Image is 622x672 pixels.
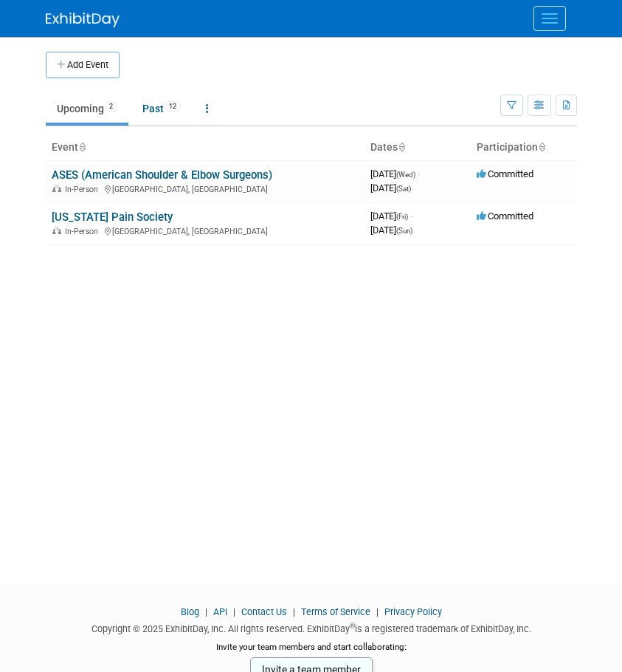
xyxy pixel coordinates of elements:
[52,182,359,194] div: [GEOGRAPHIC_DATA], [GEOGRAPHIC_DATA]
[477,210,533,222] span: Committed
[105,101,117,112] span: 2
[289,606,299,617] span: |
[201,606,211,617] span: |
[364,135,471,160] th: Dates
[370,224,412,236] span: [DATE]
[52,168,272,182] a: ASES (American Shoulder & Elbow Surgeons)
[533,6,566,31] button: Menu
[52,185,61,192] img: In-Person Event
[396,171,415,179] span: (Wed)
[46,95,128,123] a: Upcoming2
[538,141,545,153] a: Sort by Participation Type
[46,52,120,78] button: Add Event
[241,606,287,617] a: Contact Us
[52,210,173,224] a: [US_STATE] Pain Society
[131,95,192,123] a: Past12
[373,606,382,617] span: |
[396,227,412,235] span: (Sun)
[46,641,577,663] div: Invite your team members and start collaborating:
[410,210,412,222] span: -
[181,606,199,617] a: Blog
[301,606,370,617] a: Terms of Service
[396,213,408,221] span: (Fri)
[65,227,103,236] span: In-Person
[46,13,120,27] img: ExhibitDay
[78,141,86,153] a: Sort by Event Name
[229,606,239,617] span: |
[52,227,61,234] img: In-Person Event
[370,210,412,222] span: [DATE]
[398,141,405,153] a: Sort by Start Date
[471,135,577,160] th: Participation
[370,168,420,179] span: [DATE]
[165,101,181,112] span: 12
[370,182,411,193] span: [DATE]
[418,168,420,179] span: -
[396,185,411,193] span: (Sat)
[477,168,533,179] span: Committed
[350,622,355,630] sup: ®
[65,185,103,194] span: In-Person
[52,224,359,236] div: [GEOGRAPHIC_DATA], [GEOGRAPHIC_DATA]
[46,135,364,160] th: Event
[213,606,227,617] a: API
[384,606,442,617] a: Privacy Policy
[46,619,577,636] div: Copyright © 2025 ExhibitDay, Inc. All rights reserved. ExhibitDay is a registered trademark of Ex...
